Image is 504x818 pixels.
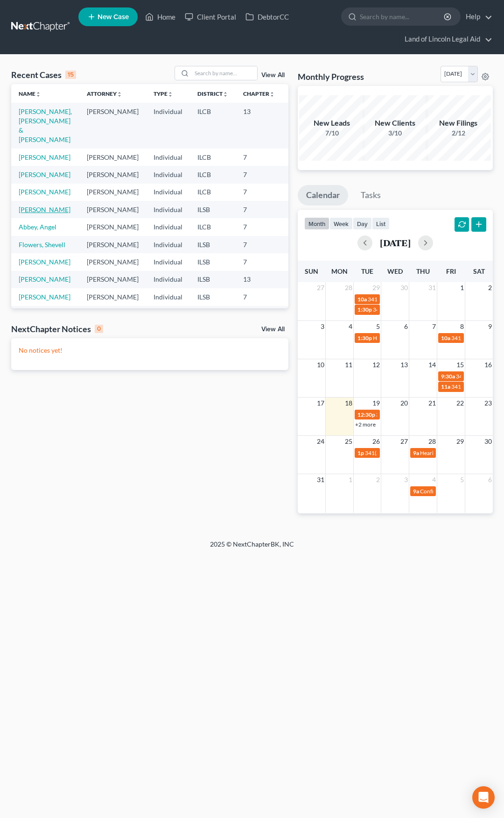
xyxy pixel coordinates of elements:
span: 30 [399,282,409,293]
td: [PERSON_NAME] [79,103,146,148]
span: 31 [427,282,437,293]
td: ILCB [190,184,236,201]
span: 26 [371,436,381,447]
td: [PERSON_NAME] [79,288,146,306]
a: Attorneyunfold_more [87,90,122,97]
span: 10 [316,359,325,370]
td: 13 [236,271,282,288]
td: 13 [236,306,282,323]
span: Fri [446,267,456,275]
span: 12:30p [357,411,375,418]
span: 5 [375,321,381,332]
td: [PERSON_NAME] [79,218,146,235]
span: 18 [344,398,353,409]
span: 13 [399,359,409,370]
span: 1:30p [357,334,372,341]
a: [PERSON_NAME] [19,153,70,161]
td: ILCB [190,149,236,166]
a: Help [461,8,492,25]
span: 28 [344,282,353,293]
span: 15 [455,359,465,370]
span: 12 [371,359,381,370]
i: unfold_more [117,92,122,97]
td: 7 [236,166,282,183]
span: 9a [413,449,419,456]
a: View All [261,326,285,333]
button: list [372,217,390,230]
td: 25-30519 [282,253,327,270]
span: 10a [441,334,450,341]
div: Recent Cases [11,69,76,80]
td: ILSB [190,253,236,270]
a: Calendar [298,185,348,206]
span: Sun [305,267,318,275]
td: 25-90403 [282,184,327,201]
td: Individual [146,271,190,288]
td: [PERSON_NAME] [79,201,146,218]
td: 25-70670 [282,166,327,183]
td: 13 [236,103,282,148]
span: 24 [316,436,325,447]
div: Open Intercom Messenger [472,786,495,809]
a: View All [261,72,285,78]
td: Individual [146,149,190,166]
td: Individual [146,236,190,253]
span: 11 [344,359,353,370]
span: 22 [455,398,465,409]
td: 25-30451 [282,271,327,288]
span: 6 [487,474,493,485]
h3: Monthly Progress [298,71,364,82]
td: ILCB [190,306,236,323]
div: 7/10 [299,128,364,138]
span: 8 [459,321,465,332]
span: 5 [459,474,465,485]
td: ILSB [190,236,236,253]
td: [PERSON_NAME] [79,149,146,166]
span: 341(a) Meeting for [PERSON_NAME] [373,306,463,313]
td: 7 [236,149,282,166]
span: 1:30p [357,306,372,313]
input: Search by name... [360,8,445,25]
span: 4 [431,474,437,485]
a: [PERSON_NAME] [19,206,70,213]
input: Search by name... [192,66,257,80]
a: Flowers, Shevell [19,241,65,249]
span: 19 [371,398,381,409]
span: Wed [387,267,403,275]
span: 9 [487,321,493,332]
td: Individual [146,288,190,306]
span: 21 [427,398,437,409]
td: [PERSON_NAME] [79,184,146,201]
a: +2 more [355,421,376,428]
td: [PERSON_NAME] [79,306,146,323]
span: 6 [403,321,409,332]
td: 7 [236,253,282,270]
a: [PERSON_NAME] [19,188,70,196]
a: Tasks [352,185,389,206]
span: 1 [459,282,465,293]
span: 1p [357,449,364,456]
span: 341(a) meeting for [PERSON_NAME] [368,296,458,303]
button: week [329,217,353,230]
div: 15 [65,71,76,79]
span: Mon [331,267,348,275]
span: 25 [344,436,353,447]
span: Thu [416,267,430,275]
h2: [DATE] [380,238,411,248]
td: ILSB [190,271,236,288]
a: [PERSON_NAME] [19,171,70,178]
span: 9a [413,488,419,495]
span: 3 [320,321,325,332]
a: Client Portal [180,8,241,25]
span: 23 [483,398,493,409]
i: unfold_more [269,92,275,97]
td: 25-30539 [282,236,327,253]
span: 28 [427,436,437,447]
td: Individual [146,306,190,323]
span: Tue [361,267,373,275]
div: 3/10 [363,128,428,138]
span: 341(a) meeting for [PERSON_NAME] [376,411,466,418]
td: [PERSON_NAME] [79,166,146,183]
span: 2 [487,282,493,293]
div: New Leads [299,118,364,128]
